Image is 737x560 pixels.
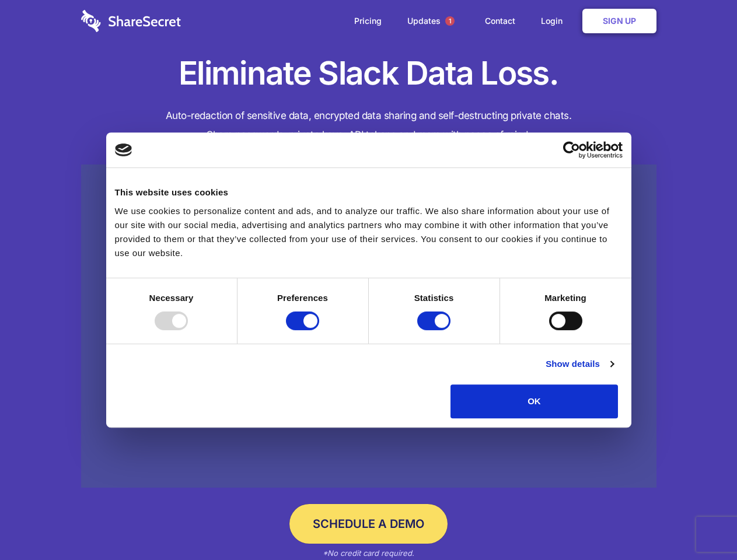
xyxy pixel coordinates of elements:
img: logo-wordmark-white-trans-d4663122ce5f474addd5e946df7df03e33cb6a1c49d2221995e7729f52c070b2.svg [81,10,181,32]
a: Show details [546,357,613,371]
h4: Auto-redaction of sensitive data, encrypted data sharing and self-destructing private chats. Shar... [81,106,656,145]
div: We use cookies to personalize content and ads, and to analyze our traffic. We also share informat... [115,204,623,260]
span: 1 [445,16,455,26]
a: Wistia video thumbnail [81,164,656,488]
button: OK [450,384,618,418]
img: logo [115,143,132,156]
a: Contact [473,3,527,39]
a: Pricing [343,3,393,39]
strong: Preferences [277,293,328,303]
a: Login [529,3,580,39]
strong: Marketing [544,293,586,303]
a: Schedule a Demo [289,504,448,544]
div: This website uses cookies [115,185,623,199]
strong: Necessary [149,293,194,303]
h1: Eliminate Slack Data Loss. [81,52,656,94]
a: Usercentrics Cookiebot - opens in a new window [521,141,623,159]
strong: Statistics [414,293,454,303]
em: *No credit card required. [323,548,414,558]
a: Sign Up [582,9,656,33]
